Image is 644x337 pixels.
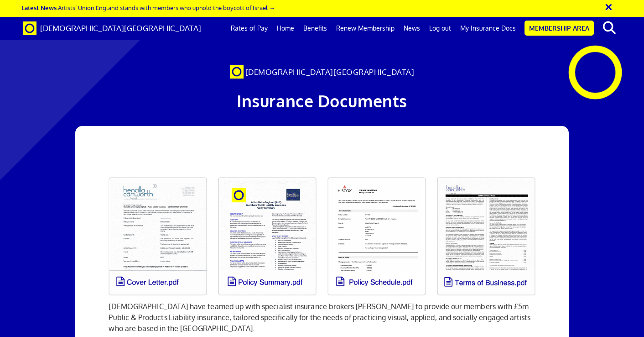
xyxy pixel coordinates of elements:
[109,301,535,334] p: [DEMOGRAPHIC_DATA] have teamed up with specialist insurance brokers [PERSON_NAME] to provide our ...
[596,18,623,37] button: search
[237,90,407,111] span: Insurance Documents
[332,17,399,40] a: Renew Membership
[16,17,208,40] a: Brand [DEMOGRAPHIC_DATA][GEOGRAPHIC_DATA]
[40,23,201,33] span: [DEMOGRAPHIC_DATA][GEOGRAPHIC_DATA]
[299,17,332,40] a: Benefits
[21,4,275,11] a: Latest News:Artists’ Union England stands with members who uphold the boycott of Israel →
[226,17,272,40] a: Rates of Pay
[456,17,520,40] a: My Insurance Docs
[425,17,456,40] a: Log out
[272,17,299,40] a: Home
[399,17,425,40] a: News
[245,67,415,77] span: [DEMOGRAPHIC_DATA][GEOGRAPHIC_DATA]
[21,4,58,11] strong: Latest News:
[525,21,594,36] a: Membership Area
